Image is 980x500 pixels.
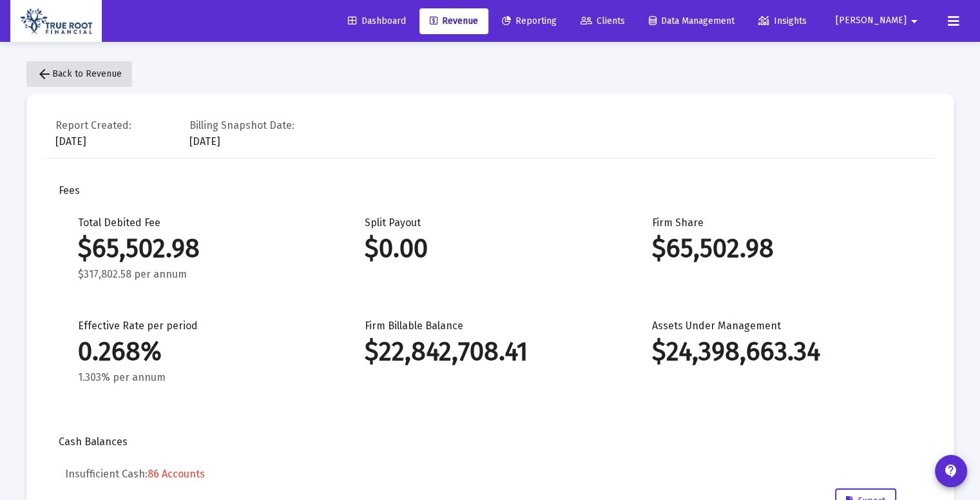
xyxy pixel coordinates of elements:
[59,436,922,448] div: Cash Balances
[907,8,922,34] mat-icon: arrow_drop_down
[652,216,901,281] div: Firm Share
[348,15,406,26] span: Dashboard
[639,8,745,34] a: Data Management
[78,345,327,358] div: 0.268%
[492,8,567,34] a: Reporting
[78,268,327,281] div: $317,802.58 per annum
[581,15,625,26] span: Clients
[37,68,122,79] span: Back to Revenue
[78,371,327,384] div: 1.303% per annum
[338,8,416,34] a: Dashboard
[26,61,132,87] button: Back to Revenue
[502,15,557,26] span: Reporting
[652,242,901,255] div: $65,502.98
[430,15,478,26] span: Revenue
[836,15,907,26] span: [PERSON_NAME]
[365,345,613,358] div: $22,842,708.41
[78,216,327,281] div: Total Debited Fee
[649,15,735,26] span: Data Management
[758,15,807,26] span: Insights
[189,119,294,132] div: Billing Snapshot Date:
[365,242,613,255] div: $0.00
[20,8,92,34] img: Dashboard
[55,119,131,132] div: Report Created:
[65,468,916,481] h5: Insufficient Cash:
[55,116,131,148] div: [DATE]
[748,8,817,34] a: Insights
[943,463,959,479] mat-icon: contact_support
[189,116,294,148] div: [DATE]
[37,66,52,82] mat-icon: arrow_back
[570,8,635,34] a: Clients
[78,320,327,384] div: Effective Rate per period
[148,468,205,480] span: 86 Accounts
[59,184,922,197] div: Fees
[78,242,327,255] div: $65,502.98
[419,8,488,34] a: Revenue
[820,8,937,34] button: [PERSON_NAME]
[652,345,901,358] div: $24,398,663.34
[365,216,613,281] div: Split Payout
[365,320,613,384] div: Firm Billable Balance
[652,320,901,384] div: Assets Under Management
